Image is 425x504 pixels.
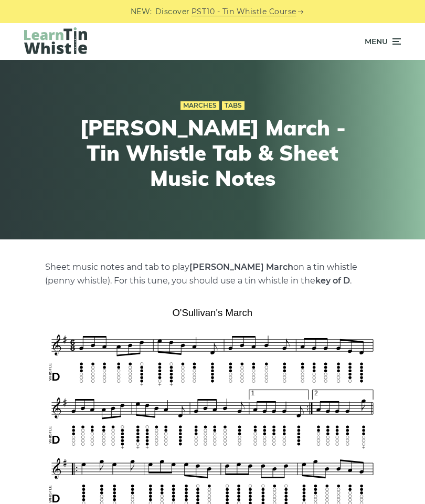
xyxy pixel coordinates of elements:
[222,101,245,110] a: Tabs
[180,101,219,110] a: Marches
[315,276,350,286] strong: key of D
[71,115,354,191] h1: [PERSON_NAME] March - Tin Whistle Tab & Sheet Music Notes
[189,262,293,272] strong: [PERSON_NAME] March
[24,27,87,54] img: LearnTinWhistle.com
[365,28,388,55] span: Menu
[45,260,380,288] p: Sheet music notes and tab to play on a tin whistle (penny whistle). For this tune, you should use...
